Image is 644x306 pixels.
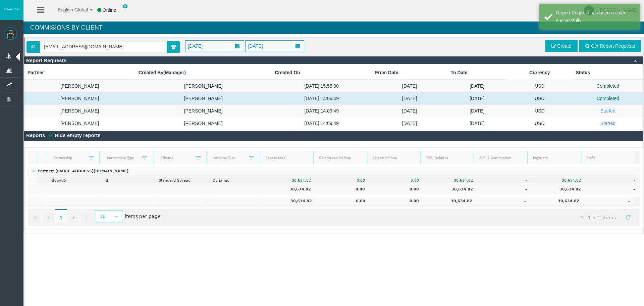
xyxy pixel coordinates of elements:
[422,154,473,163] a: Total Rebates
[135,80,271,92] td: [PERSON_NAME]
[586,185,640,194] td: -
[24,92,135,105] td: [PERSON_NAME]
[26,57,66,63] span: Report Requests
[556,9,635,25] div: Report Request has been created successfully
[271,105,372,117] td: [DATE] 14:09:49
[26,132,45,138] span: Reports
[557,43,572,49] span: Create
[30,211,42,223] a: Go to the first page
[370,176,424,185] td: 0.00
[315,154,366,163] a: Commision Markup
[447,105,507,117] td: [DATE]
[49,7,88,12] span: English Global
[623,211,634,223] a: Refresh
[24,117,135,130] td: [PERSON_NAME]
[507,105,573,117] td: USD
[28,169,130,174] p: Partner: [EMAIL_ADDRESS][DOMAIN_NAME]
[23,21,644,34] h4: Commisions By Client
[532,176,586,185] td: 30,634.82
[573,92,643,105] td: Completed
[271,66,372,80] th: Created On
[246,41,265,51] span: [DATE]
[529,154,580,163] a: Payment
[581,197,635,206] td: -
[424,185,478,194] td: 30,634.82
[447,117,507,130] td: [DATE]
[49,153,88,162] a: Partnership
[372,92,447,105] td: [DATE]
[262,176,316,185] td: 30,634.82
[42,211,54,223] a: Go to the previous page
[81,211,93,223] a: Go to the last page
[507,117,573,130] td: USD
[421,197,474,206] td: 30,634.82
[46,215,51,220] span: Go to the previous page
[368,154,420,163] a: Spread Markup
[46,176,100,185] td: IBupyd5
[24,66,135,80] th: Partner
[586,176,640,185] td: -
[68,211,80,223] a: Go to the next page
[24,80,135,92] td: [PERSON_NAME]
[507,80,573,92] td: USD
[507,92,573,105] td: USD
[135,66,271,80] th: Created By(Manager)
[261,154,313,163] a: Rebate Local
[154,176,208,185] td: Standard Spread
[210,153,249,162] a: Scheme Type
[474,197,528,206] td: -
[93,211,161,222] span: items per page
[135,105,271,117] td: [PERSON_NAME]
[475,154,527,163] a: Sub IB Commission
[271,92,372,105] td: [DATE] 14:06:49
[208,176,262,185] td: Dynamic
[573,105,643,117] td: Started
[367,197,421,206] td: 0.00
[3,8,20,10] img: logo.svg
[573,117,643,130] td: Started
[135,117,271,130] td: [PERSON_NAME]
[424,176,478,185] td: 30,634.82
[103,153,142,162] a: Partnership Type
[582,154,634,163] a: Profit
[478,185,532,194] td: -
[135,92,271,105] td: [PERSON_NAME]
[114,214,119,219] span: select
[55,132,101,138] span: Hide empty reports
[103,7,116,13] span: Online
[478,176,532,185] td: -
[372,117,447,130] td: [DATE]
[372,105,447,117] td: [DATE]
[532,185,586,194] td: 30,634.82
[316,176,370,185] td: 0.00
[262,185,316,194] td: 30,634.82
[55,209,67,223] span: 1
[626,215,631,220] span: Refresh
[575,211,622,224] span: 1 - 1 of 1 items
[271,80,372,92] td: [DATE] 15:55:00
[316,185,370,194] td: 0.00
[573,66,643,80] th: Status
[591,43,635,49] span: Get Report Requests
[100,176,154,185] td: IB
[271,117,372,130] td: [DATE] 14:09:49
[447,92,507,105] td: [DATE]
[447,80,507,92] td: [DATE]
[156,153,195,162] a: Scheme
[573,80,643,92] td: Completed
[186,41,205,51] span: [DATE]
[507,66,573,80] td: Currency
[121,7,126,14] img: user_small.png
[122,4,128,8] span: 0
[96,211,110,222] span: 10
[528,197,581,206] td: 30,634.82
[314,197,367,206] td: 0.00
[33,215,38,220] span: Go to the first page
[24,105,135,117] td: [PERSON_NAME]
[372,66,447,80] th: From Date
[370,185,424,194] td: 0.00
[447,66,507,80] th: To Date
[71,215,76,220] span: Go to the next page
[372,80,447,92] td: [DATE]
[26,41,40,53] span: @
